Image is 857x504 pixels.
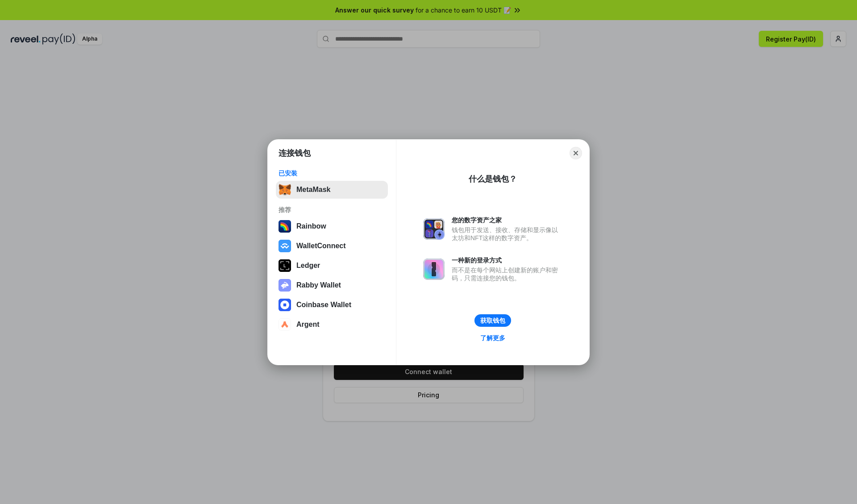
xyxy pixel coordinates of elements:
[276,237,388,255] button: WalletConnect
[480,317,505,325] div: 获取钱包
[452,226,562,242] div: 钱包用于发送、接收、存储和显示像以太坊和NFT这样的数字资产。
[276,217,388,235] button: Rainbow
[452,266,562,282] div: 而不是在每个网站上创建新的账户和密码，只需连接您的钱包。
[279,183,291,196] img: svg+xml,%3Csvg%20fill%3D%22none%22%20height%3D%2233%22%20viewBox%3D%220%200%2035%2033%22%20width%...
[475,332,511,344] a: 了解更多
[423,218,445,240] img: svg+xml,%3Csvg%20xmlns%3D%22http%3A%2F%2Fwww.w3.org%2F2000%2Fsvg%22%20fill%3D%22none%22%20viewBox...
[469,174,517,184] div: 什么是钱包？
[279,259,291,272] img: svg+xml,%3Csvg%20xmlns%3D%22http%3A%2F%2Fwww.w3.org%2F2000%2Fsvg%22%20width%3D%2228%22%20height%3...
[480,334,505,342] div: 了解更多
[276,316,388,333] button: Argent
[474,314,511,327] button: 获取钱包
[276,276,388,294] button: Rabby Wallet
[452,216,562,224] div: 您的数字资产之家
[279,318,291,331] img: svg+xml,%3Csvg%20width%3D%2228%22%20height%3D%2228%22%20viewBox%3D%220%200%2028%2028%22%20fill%3D...
[296,301,351,309] div: Coinbase Wallet
[276,181,388,199] button: MetaMask
[279,299,291,311] img: svg+xml,%3Csvg%20width%3D%2228%22%20height%3D%2228%22%20viewBox%3D%220%200%2028%2028%22%20fill%3D...
[296,262,320,270] div: Ledger
[296,321,320,329] div: Argent
[279,240,291,252] img: svg+xml,%3Csvg%20width%3D%2228%22%20height%3D%2228%22%20viewBox%3D%220%200%2028%2028%22%20fill%3D...
[279,206,385,214] div: 推荐
[296,281,341,289] div: Rabby Wallet
[276,257,388,275] button: Ledger
[570,147,582,159] button: Close
[279,148,311,158] h1: 连接钱包
[279,279,291,292] img: svg+xml,%3Csvg%20xmlns%3D%22http%3A%2F%2Fwww.w3.org%2F2000%2Fsvg%22%20fill%3D%22none%22%20viewBox...
[276,296,388,314] button: Coinbase Wallet
[296,222,326,230] div: Rainbow
[423,258,445,280] img: svg+xml,%3Csvg%20xmlns%3D%22http%3A%2F%2Fwww.w3.org%2F2000%2Fsvg%22%20fill%3D%22none%22%20viewBox...
[279,220,291,233] img: svg+xml,%3Csvg%20width%3D%22120%22%20height%3D%22120%22%20viewBox%3D%220%200%20120%20120%22%20fil...
[296,186,330,194] div: MetaMask
[452,256,562,264] div: 一种新的登录方式
[279,169,385,177] div: 已安装
[296,242,346,250] div: WalletConnect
